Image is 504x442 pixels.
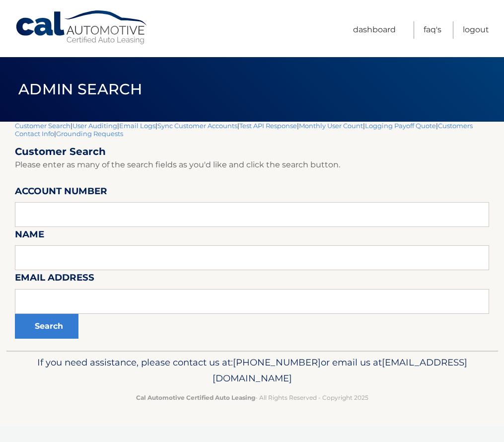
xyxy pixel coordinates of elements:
[15,122,489,351] div: | | | | | | | |
[365,122,436,130] a: Logging Payoff Quote
[15,314,78,339] button: Search
[299,122,363,130] a: Monthly User Count
[15,158,489,172] p: Please enter as many of the search fields as you'd like and click the search button.
[136,394,255,401] strong: Cal Automotive Certified Auto Leasing
[72,122,117,130] a: User Auditing
[463,21,489,39] a: Logout
[119,122,155,130] a: Email Logs
[353,21,396,39] a: Dashboard
[15,184,107,202] label: Account Number
[424,21,441,39] a: FAQ's
[15,122,71,130] a: Customer Search
[15,122,473,138] a: Customers Contact Info
[18,80,142,98] span: Admin Search
[21,355,483,386] p: If you need assistance, please contact us at: or email us at
[239,122,297,130] a: Test API Response
[15,270,94,289] label: Email Address
[15,227,44,245] label: Name
[21,392,483,403] p: - All Rights Reserved - Copyright 2025
[233,357,321,368] span: [PHONE_NUMBER]
[56,130,123,138] a: Grounding Requests
[15,10,149,45] a: Cal Automotive
[15,146,489,158] h2: Customer Search
[157,122,237,130] a: Sync Customer Accounts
